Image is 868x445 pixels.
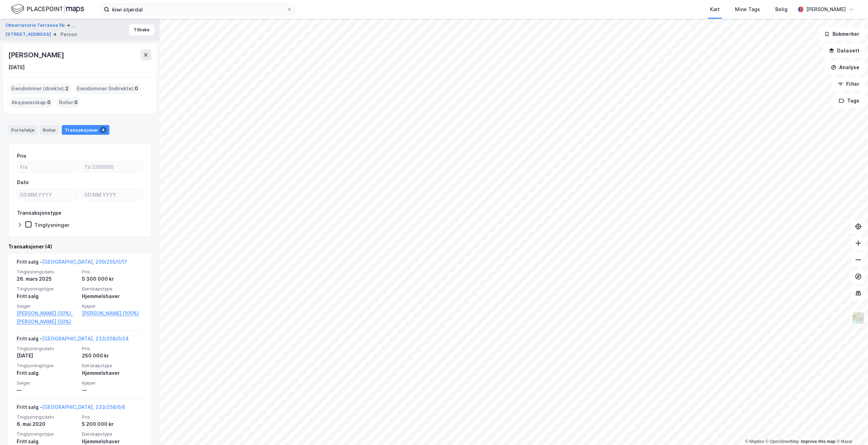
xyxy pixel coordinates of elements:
[74,83,141,94] div: Eiendommer (Indirekte) :
[833,94,865,108] button: Tags
[833,412,868,445] iframe: Chat Widget
[8,125,37,135] div: Portefølje
[775,5,787,14] div: Bolig
[17,162,78,172] input: Fra
[65,84,68,93] span: 2
[17,209,61,217] div: Transaksjonstype
[823,44,865,58] button: Datasett
[82,420,143,428] div: 5 200 000 kr
[42,259,127,265] a: [GEOGRAPHIC_DATA], 209/255/0/17
[82,309,143,318] a: [PERSON_NAME] (100%)
[42,404,125,410] a: [GEOGRAPHIC_DATA], 233/258/0/6
[82,380,143,386] span: Kjøper
[825,60,865,74] button: Analyse
[8,242,151,251] div: Transaksjoner (4)
[17,190,78,200] input: DD.MM.YYYY
[17,275,78,283] div: 26. mars 2025
[17,258,127,269] div: Fritt salg -
[74,98,78,107] span: 0
[9,97,53,108] div: Aksjeeierskap :
[82,414,143,420] span: Pris
[801,439,835,444] a: Improve this map
[17,286,78,292] span: Tinglysningstype
[17,318,78,326] a: [PERSON_NAME] (50%)
[17,363,78,369] span: Tinglysningstype
[71,21,75,30] div: ...
[17,403,125,414] div: Fritt salg -
[82,431,143,437] span: Eierskapstype
[766,439,799,444] a: OpenStreetMap
[17,352,78,360] div: [DATE]
[82,386,143,394] div: —
[17,309,78,318] a: [PERSON_NAME] (50%),
[6,21,66,30] button: Observatorie Terrasse 5b
[852,312,865,325] img: Z
[6,31,52,38] button: [STREET_ADDRESS]
[82,190,142,200] input: DD.MM.YYYY
[8,63,25,72] div: [DATE]
[11,3,84,15] img: logo.f888ab2527a4732fd821a326f86c7f29.svg
[34,222,69,228] div: Tinglysninger
[82,369,143,377] div: Hjemmelshaver
[735,5,760,14] div: Mine Tags
[82,346,143,352] span: Pris
[82,303,143,309] span: Kjøper
[17,431,78,437] span: Tinglysningstype
[47,98,51,107] span: 0
[17,292,78,300] div: Fritt salg
[62,125,109,135] div: Transaksjoner
[710,5,720,14] div: Kart
[818,27,865,41] button: Bokmerker
[17,386,78,394] div: —
[17,420,78,428] div: 6. mai 2020
[17,414,78,420] span: Tinglysningsdato
[806,5,846,14] div: [PERSON_NAME]
[745,439,764,444] a: Mapbox
[17,380,78,386] span: Selger
[56,97,81,108] div: Roller :
[17,346,78,352] span: Tinglysningsdato
[82,162,142,172] input: Til 5300000
[82,269,143,275] span: Pris
[60,30,77,39] div: Person
[17,369,78,377] div: Fritt salg
[82,352,143,360] div: 250 000 kr
[17,152,26,160] div: Pris
[135,84,138,93] span: 0
[42,336,129,341] a: [GEOGRAPHIC_DATA], 233/258/0/24
[8,49,65,60] div: [PERSON_NAME]
[832,77,865,91] button: Filter
[129,24,154,35] button: Tilbake
[17,303,78,309] span: Selger
[17,269,78,275] span: Tinglysningsdato
[109,4,286,15] input: Søk på adresse, matrikkel, gårdeiere, leietakere eller personer
[40,125,59,135] div: Roller
[9,83,71,94] div: Eiendommer (direkte) :
[17,178,29,187] div: Dato
[82,363,143,369] span: Eierskapstype
[82,292,143,300] div: Hjemmelshaver
[100,126,107,133] div: 4
[82,275,143,283] div: 5 300 000 kr
[17,335,129,346] div: Fritt salg -
[82,286,143,292] span: Eierskapstype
